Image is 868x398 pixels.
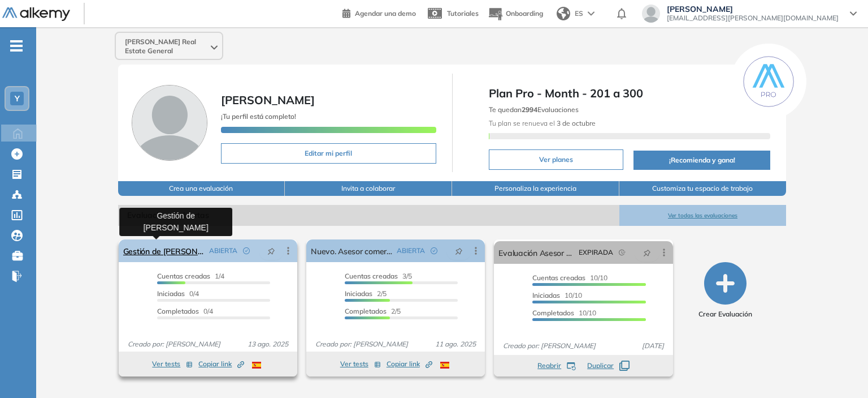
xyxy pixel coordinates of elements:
span: Completados [345,307,387,315]
span: Creado por: [PERSON_NAME] [311,339,413,349]
span: 1/4 [157,272,224,280]
span: pushpin [643,248,651,257]
span: pushpin [267,246,275,255]
span: Crear Evaluación [698,309,752,319]
button: Ver tests [340,357,381,371]
button: Reabrir [537,361,576,371]
a: Agendar una demo [342,6,416,19]
span: Agendar una demo [355,9,416,18]
span: check-circle [431,247,437,254]
button: Ver todas las evaluaciones [619,205,787,226]
span: 13 ago. 2025 [243,339,293,349]
span: 11 ago. 2025 [431,339,480,349]
span: field-time [619,249,626,256]
span: Iniciadas [532,291,560,299]
span: EXPIRADA [579,247,613,258]
img: arrow [588,11,594,16]
span: 0/4 [157,307,213,315]
span: ABIERTA [209,246,237,256]
button: ¡Recomienda y gana! [633,151,770,170]
button: Copiar link [198,357,244,371]
span: 2/5 [345,307,401,315]
span: Cuentas creadas [345,272,398,280]
span: [PERSON_NAME] [221,93,315,107]
span: ¡Tu perfil está completo! [221,112,296,121]
span: [PERSON_NAME] Real Estate General [125,37,209,55]
span: ES [575,8,583,19]
button: Crear Evaluación [698,262,752,319]
img: ESP [252,362,261,369]
img: ESP [440,362,449,369]
span: [DATE] [637,341,669,351]
span: pushpin [455,246,463,255]
button: pushpin [259,242,284,260]
button: Customiza tu espacio de trabajo [619,181,787,196]
i: - [10,45,23,47]
span: Tutoriales [447,9,479,18]
span: Cuentas creadas [532,273,585,282]
span: Te quedan Evaluaciones [489,105,579,114]
span: Copiar link [198,359,244,369]
span: Reabrir [537,361,561,371]
b: 2994 [522,105,537,114]
a: Gestión de [PERSON_NAME] [123,239,205,262]
button: Ver tests [152,357,193,371]
a: Evaluación Asesor Comercial [498,241,574,264]
iframe: Chat Widget [811,344,868,398]
span: 10/10 [532,309,596,317]
span: Plan Pro - Month - 201 a 300 [489,85,771,102]
span: Evaluaciones abiertas [118,205,619,226]
span: [PERSON_NAME] [667,5,839,14]
button: pushpin [635,243,659,262]
span: Copiar link [387,359,432,369]
div: Widget de chat [811,344,868,398]
span: check-circle [243,247,250,254]
img: world [557,7,570,20]
span: Onboarding [506,9,543,18]
span: Creado por: [PERSON_NAME] [123,339,225,349]
button: Invita a colaborar [285,181,452,196]
button: Crea una evaluación [118,181,285,196]
span: Completados [157,307,199,315]
button: Ver planes [489,149,624,170]
span: Cuentas creadas [157,272,210,280]
img: Foto de perfil [132,85,207,161]
div: Gestión de [PERSON_NAME] [119,208,232,236]
span: 0/4 [157,289,199,298]
img: Logo [2,7,70,22]
b: 3 de octubre [555,119,596,127]
button: Copiar link [387,357,432,371]
span: 10/10 [532,291,582,299]
span: 3/5 [345,272,412,280]
span: ABIERTA [397,246,425,256]
span: Creado por: [PERSON_NAME] [498,341,600,351]
span: Completados [532,309,574,317]
button: Personaliza la experiencia [452,181,619,196]
span: Iniciadas [157,289,185,298]
span: 2/5 [345,289,387,298]
span: 10/10 [532,273,607,282]
span: [EMAIL_ADDRESS][PERSON_NAME][DOMAIN_NAME] [667,14,839,23]
button: Editar mi perfil [221,143,436,164]
span: Duplicar [587,361,614,371]
button: pushpin [446,242,471,260]
a: Nuevo. Asesor comercial [311,239,392,262]
span: Iniciadas [345,289,372,298]
button: Duplicar [587,361,630,371]
button: Onboarding [488,2,543,26]
span: Tu plan se renueva el [489,119,596,127]
span: Y [15,94,20,103]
